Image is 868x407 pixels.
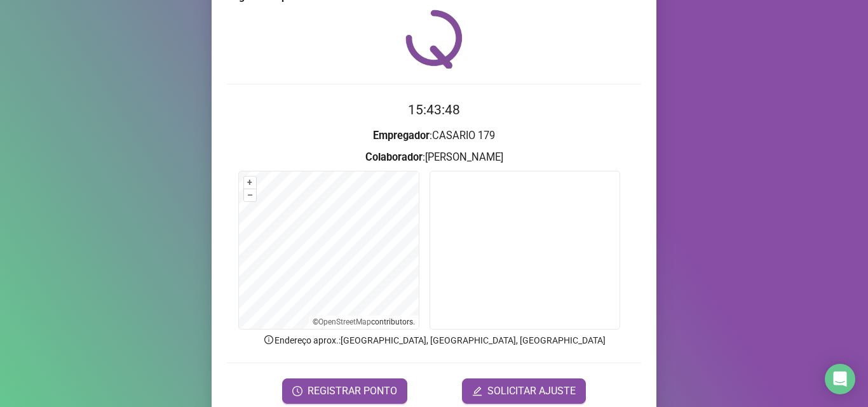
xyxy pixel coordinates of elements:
[462,378,586,404] button: editSOLICITAR AJUSTE
[244,189,256,201] button: –
[313,317,415,326] li: © contributors.
[308,384,397,399] span: REGISTRAR PONTO
[282,378,407,404] button: REGISTRAR PONTO
[405,10,463,69] img: QRPoint
[292,386,302,396] span: clock-circle
[263,334,275,345] span: info-circle
[227,149,641,166] h3: : [PERSON_NAME]
[487,384,576,399] span: SOLICITAR AJUSTE
[318,317,371,326] a: OpenStreetMap
[825,364,855,394] div: Open Intercom Messenger
[227,333,641,347] p: Endereço aprox. : [GEOGRAPHIC_DATA], [GEOGRAPHIC_DATA], [GEOGRAPHIC_DATA]
[365,151,423,163] strong: Colaborador
[227,128,641,144] h3: : CASARIO 179
[373,130,430,142] strong: Empregador
[472,386,482,396] span: edit
[244,177,256,189] button: +
[408,102,460,117] time: 15:43:48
